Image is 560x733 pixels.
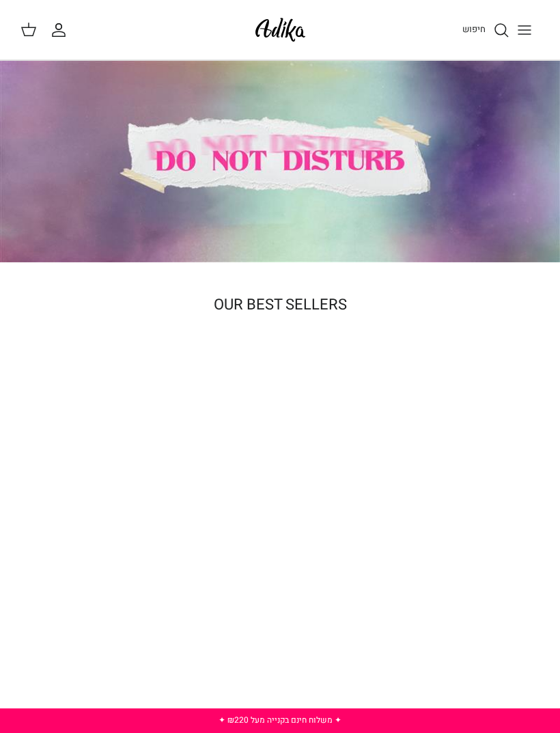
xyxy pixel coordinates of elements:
[219,714,341,726] a: ✦ משלוח חינם בקנייה מעל ₪220 ✦
[251,14,309,46] img: Adika IL
[509,15,540,45] button: Toggle menu
[51,22,72,38] a: החשבון שלי
[214,294,347,316] a: OUR BEST SELLERS
[462,23,486,36] span: חיפוש
[462,22,509,38] a: חיפוש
